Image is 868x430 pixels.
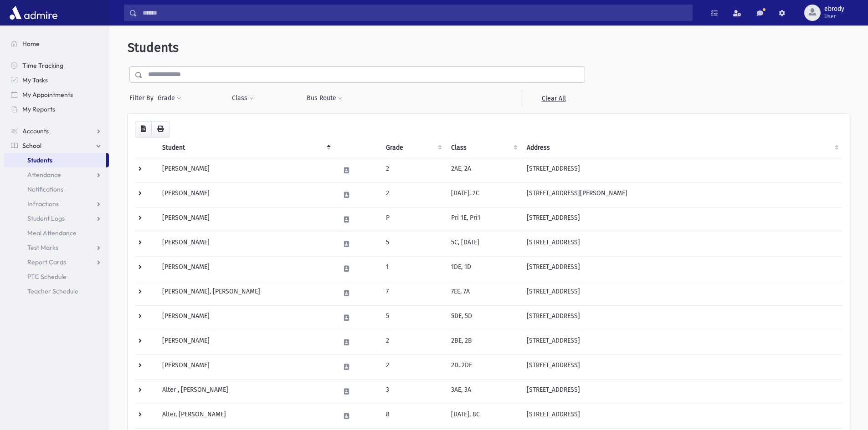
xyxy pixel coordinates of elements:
td: 5 [380,305,446,330]
td: 2AE, 2A [446,158,521,182]
td: Alter , [PERSON_NAME] [157,379,334,404]
span: Time Tracking [22,61,63,70]
td: [PERSON_NAME] [157,256,334,281]
td: 3 [380,379,446,404]
td: 8 [380,404,446,428]
a: Clear All [522,90,585,106]
td: [PERSON_NAME] [157,207,334,232]
td: [STREET_ADDRESS] [521,281,842,305]
td: 7 [380,281,446,305]
span: My Appointments [22,91,73,99]
td: 2 [380,330,446,354]
a: Meal Attendance [4,226,109,240]
span: My Reports [22,105,55,113]
th: Class: activate to sort column ascending [446,137,521,158]
a: School [4,138,109,153]
span: Students [128,40,179,55]
a: Test Marks [4,240,109,255]
td: [PERSON_NAME] [157,158,334,182]
td: 2 [380,182,446,207]
img: AdmirePro [7,4,60,22]
button: CSV [135,121,152,137]
a: My Tasks [4,73,109,87]
th: Grade: activate to sort column ascending [380,137,446,158]
td: [STREET_ADDRESS] [521,256,842,281]
td: Alter, [PERSON_NAME] [157,404,334,428]
td: 2BE, 2B [446,330,521,354]
td: 5DE, 5D [446,305,521,330]
a: Home [4,36,109,51]
td: 1 [380,256,446,281]
input: Search [137,5,692,21]
span: Meal Attendance [27,229,77,237]
span: Infractions [27,200,59,208]
a: Infractions [4,197,109,211]
a: Attendance [4,167,109,182]
td: [DATE], 2C [446,182,521,207]
button: Grade [157,90,182,106]
td: [STREET_ADDRESS] [521,354,842,379]
td: [STREET_ADDRESS] [521,404,842,428]
a: Accounts [4,124,109,138]
td: [PERSON_NAME] [157,305,334,330]
a: Report Cards [4,255,109,269]
td: [STREET_ADDRESS] [521,330,842,354]
td: [PERSON_NAME] [157,330,334,354]
th: Address: activate to sort column ascending [521,137,842,158]
span: User [824,13,844,20]
span: My Tasks [22,76,48,84]
a: My Reports [4,102,109,116]
a: PTC Schedule [4,269,109,284]
td: [STREET_ADDRESS] [521,379,842,404]
td: P [380,207,446,232]
button: Print [151,121,169,137]
td: 2D, 2DE [446,354,521,379]
td: [PERSON_NAME] [157,354,334,379]
td: 2 [380,158,446,182]
td: 3AE, 3A [446,379,521,404]
button: Bus Route [306,90,343,106]
span: PTC Schedule [27,273,67,281]
td: [PERSON_NAME], [PERSON_NAME] [157,281,334,305]
a: Teacher Schedule [4,284,109,298]
span: Test Marks [27,243,58,252]
td: [PERSON_NAME] [157,232,334,256]
span: Filter By [129,93,157,103]
td: 1DE, 1D [446,256,521,281]
a: Notifications [4,182,109,197]
td: [DATE], 8C [446,404,521,428]
td: [STREET_ADDRESS] [521,305,842,330]
span: Home [22,40,40,48]
span: ebrody [824,5,844,13]
td: [STREET_ADDRESS] [521,232,842,256]
td: 7EE, 7A [446,281,521,305]
span: Student Logs [27,214,65,223]
span: Teacher Schedule [27,287,78,295]
span: School [22,142,41,150]
th: Student: activate to sort column descending [157,137,334,158]
a: Students [4,153,106,167]
td: Pri 1E, Pri1 [446,207,521,232]
span: Accounts [22,127,49,135]
span: Attendance [27,171,61,179]
td: [STREET_ADDRESS] [521,207,842,232]
a: My Appointments [4,87,109,102]
td: [STREET_ADDRESS][PERSON_NAME] [521,182,842,207]
span: Report Cards [27,258,66,266]
td: [STREET_ADDRESS] [521,158,842,182]
td: 5C, [DATE] [446,232,521,256]
td: 2 [380,354,446,379]
span: Notifications [27,185,63,193]
span: Students [27,156,52,164]
td: 5 [380,232,446,256]
a: Student Logs [4,211,109,226]
a: Time Tracking [4,58,109,73]
button: Class [231,90,254,106]
td: [PERSON_NAME] [157,182,334,207]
